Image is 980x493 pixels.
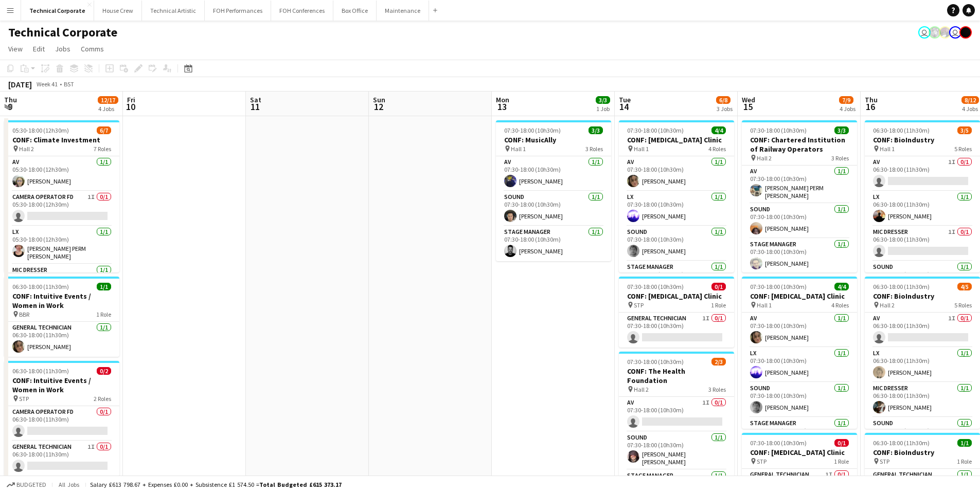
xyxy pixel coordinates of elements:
a: Comms [77,42,108,56]
span: 16 [863,101,878,113]
span: 4 Roles [831,301,849,309]
span: 11 [248,101,261,113]
app-job-card: 07:30-18:00 (10h30m)3/3CONF: Chartered Institution of Railway Operators Hall 23 RolesAV1/107:30-1... [742,120,857,272]
app-card-role: Sound1/107:30-18:00 (10h30m)[PERSON_NAME] [742,204,857,239]
span: STP [757,458,767,465]
app-card-role: AV1I0/106:30-18:00 (11h30m) [865,313,980,348]
span: 12 [371,101,385,113]
app-card-role: AV1/105:30-18:00 (12h30m)[PERSON_NAME] [4,156,119,191]
span: Total Budgeted £615 373.17 [259,481,342,488]
h3: CONF: [MEDICAL_DATA] Clinic [742,448,857,457]
span: Hall 2 [757,154,772,162]
app-card-role: LX1/106:30-18:00 (11h30m)[PERSON_NAME] [865,348,980,382]
span: 3/5 [957,126,972,134]
span: 06:30-18:00 (11h30m) [873,126,930,134]
a: Edit [29,42,49,56]
app-card-role: General Technician1I0/107:30-18:00 (10h30m) [619,313,734,348]
span: STP [634,301,644,309]
span: BBR [19,311,29,318]
app-card-role: LX1/107:30-18:00 (10h30m)[PERSON_NAME] [619,191,734,226]
h3: CONF: BioIndustry [865,291,980,301]
app-card-role: AV1I0/107:30-18:00 (10h30m) [619,397,734,432]
button: House Crew [94,1,142,21]
span: 3 Roles [831,154,849,162]
span: 7 Roles [94,145,111,153]
span: 06:30-18:00 (11h30m) [12,367,69,375]
span: Hall 1 [757,301,772,309]
span: 10 [126,101,135,113]
span: 4/4 [711,126,726,134]
app-job-card: 06:30-18:00 (11h30m)1/1CONF: Intuitive Events / Women in Work BBR1 RoleGeneral Technician1/106:30... [4,277,119,357]
div: [DATE] [8,79,32,89]
app-card-role: Sound1/106:30-18:00 (11h30m) [865,261,980,299]
app-card-role: Mic Dresser1/1 [4,264,119,299]
span: 8/12 [961,96,979,104]
span: 06:30-18:00 (11h30m) [12,283,69,290]
app-card-role: Mic Dresser1/106:30-18:00 (11h30m)[PERSON_NAME] [865,382,980,417]
a: View [4,42,27,56]
span: 1 Role [96,311,111,318]
span: 14 [617,101,631,113]
app-card-role: Mic Dresser1I0/106:30-18:00 (11h30m) [865,226,980,261]
div: 4 Jobs [98,105,118,113]
app-card-role: Camera Operator FD0/106:30-18:00 (11h30m) [4,406,119,441]
span: 5 Roles [954,301,972,309]
h3: CONF: [MEDICAL_DATA] Clinic [619,135,734,144]
span: Hall 2 [634,386,649,393]
app-job-card: 07:30-18:00 (10h30m)4/4CONF: [MEDICAL_DATA] Clinic Hall 14 RolesAV1/107:30-18:00 (10h30m)[PERSON_... [619,120,734,272]
app-card-role: General Technician1I0/106:30-18:00 (11h30m) [4,441,119,476]
app-card-role: Sound1/107:30-18:00 (10h30m)[PERSON_NAME] [619,226,734,261]
span: Fri [127,95,135,104]
app-job-card: 07:30-18:00 (10h30m)0/1CONF: [MEDICAL_DATA] Clinic STP1 RoleGeneral Technician1I0/107:30-18:00 (1... [619,277,734,348]
h3: CONF: The Health Foundation [619,367,734,385]
app-card-role: Stage Manager1/107:30-18:00 (10h30m)[PERSON_NAME] [496,226,611,261]
span: Hall 1 [634,145,649,153]
button: Budgeted [5,479,48,490]
app-card-role: LX1/107:30-18:00 (10h30m)[PERSON_NAME] [742,348,857,382]
app-card-role: Stage Manager1/107:30-18:00 (10h30m) [742,417,857,452]
h3: CONF: BioIndustry [865,448,980,457]
span: 4/5 [957,283,972,290]
div: 06:30-18:00 (11h30m)4/5CONF: BioIndustry Hall 25 RolesAV1I0/106:30-18:00 (11h30m) LX1/106:30-18:0... [865,277,980,429]
app-card-role: Sound1/107:30-18:00 (10h30m)[PERSON_NAME] [PERSON_NAME] [619,432,734,470]
app-card-role: LX1/106:30-18:00 (11h30m)[PERSON_NAME] [865,191,980,226]
app-job-card: 07:30-18:00 (10h30m)3/3CONF: MusicAlly Hall 13 RolesAV1/107:30-18:00 (10h30m)[PERSON_NAME]Sound1/... [496,120,611,261]
span: Tue [619,95,631,104]
span: Wed [742,95,755,104]
app-card-role: General Technician1/106:30-18:00 (11h30m)[PERSON_NAME] [4,322,119,357]
span: View [8,44,23,53]
span: 2/3 [711,358,726,366]
div: 06:30-18:00 (11h30m)3/5CONF: BioIndustry Hall 15 RolesAV1I0/106:30-18:00 (11h30m) LX1/106:30-18:0... [865,120,980,272]
span: 07:30-18:00 (10h30m) [627,126,684,134]
span: 7/9 [839,96,853,104]
app-job-card: 06:30-18:00 (11h30m)0/2CONF: Intuitive Events / Women in Work STP2 RolesCamera Operator FD0/106:3... [4,361,119,476]
span: STP [19,395,29,403]
a: Jobs [51,42,75,56]
app-card-role: AV1/107:30-18:00 (10h30m)[PERSON_NAME] [742,313,857,348]
span: Hall 1 [511,145,526,153]
span: 07:30-18:00 (10h30m) [750,126,807,134]
span: Sun [373,95,385,104]
h1: Technical Corporate [8,25,117,40]
span: 07:30-18:00 (10h30m) [627,358,684,366]
span: Thu [4,95,17,104]
app-job-card: 05:30-18:00 (12h30m)6/7CONF: Climate Investment Hall 27 RolesAV1/105:30-18:00 (12h30m)[PERSON_NAM... [4,120,119,272]
span: 3/3 [834,126,849,134]
app-user-avatar: Liveforce Admin [949,26,961,39]
app-card-role: AV1/107:30-18:00 (10h30m)[PERSON_NAME] PERM [PERSON_NAME] [742,166,857,204]
app-card-role: Sound1/106:30-18:00 (11h30m) [865,417,980,455]
app-card-role: Stage Manager1/107:30-18:00 (10h30m)[PERSON_NAME] [742,239,857,273]
span: 07:30-18:00 (10h30m) [750,283,807,290]
span: 0/2 [97,367,111,375]
button: Technical Artistic [142,1,205,21]
span: 1 Role [834,458,849,465]
span: Budgeted [16,481,46,488]
h3: CONF: Chartered Institution of Railway Operators [742,135,857,154]
span: 4/4 [834,283,849,290]
span: 4 Roles [708,145,726,153]
span: Jobs [55,44,70,53]
h3: CONF: Intuitive Events / Women in Work [4,291,119,310]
